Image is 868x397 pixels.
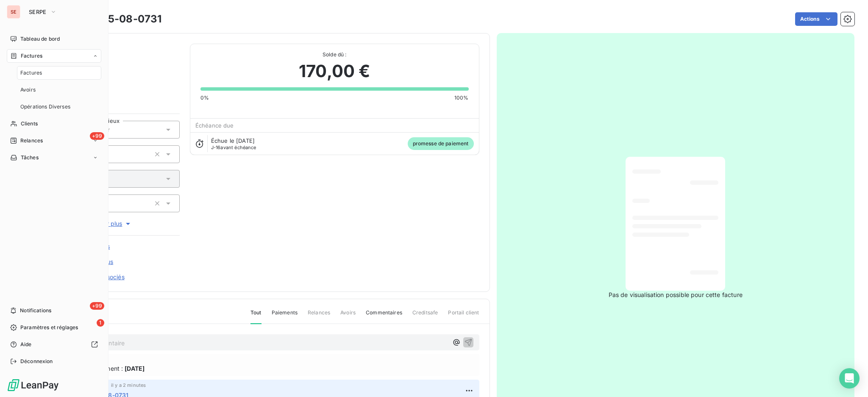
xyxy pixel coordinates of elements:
[272,309,298,323] span: Paiements
[200,51,469,58] span: Solde dû :
[7,5,20,19] div: SE
[51,219,180,228] button: Voir plus
[21,52,42,60] span: Factures
[454,94,469,102] span: 100%
[250,309,262,324] span: Tout
[20,307,51,314] span: Notifications
[20,358,53,365] span: Déconnexion
[340,309,356,323] span: Avoirs
[7,338,101,351] a: Aide
[20,137,43,144] span: Relances
[20,103,70,111] span: Opérations Diverses
[195,122,234,129] span: Échéance due
[79,11,161,27] h3: 031-25-08-0731
[609,291,743,299] span: Pas de visualisation possible pour cette facture
[125,364,145,373] span: [DATE]
[29,8,47,15] span: SERPE
[211,137,255,144] span: Échue le [DATE]
[366,309,402,323] span: Commentaires
[111,383,146,388] span: il y a 2 minutes
[97,319,104,327] span: 1
[7,378,59,392] img: Logo LeanPay
[20,35,60,43] span: Tableau de bord
[20,69,42,77] span: Factures
[412,309,438,323] span: Creditsafe
[90,132,104,140] span: +99
[21,120,38,128] span: Clients
[90,302,104,310] span: +99
[839,368,860,389] div: Open Intercom Messenger
[299,58,370,84] span: 170,00 €
[98,219,132,228] span: Voir plus
[448,309,479,323] span: Portail client
[20,324,78,331] span: Paramètres et réglages
[211,145,256,150] span: avant échéance
[67,54,180,61] span: 41CDCHAB
[20,86,36,94] span: Avoirs
[200,94,209,102] span: 0%
[21,154,39,161] span: Tâches
[795,12,837,26] button: Actions
[308,309,330,323] span: Relances
[408,137,474,150] span: promesse de paiement
[20,341,32,348] span: Aide
[211,144,221,150] span: J-16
